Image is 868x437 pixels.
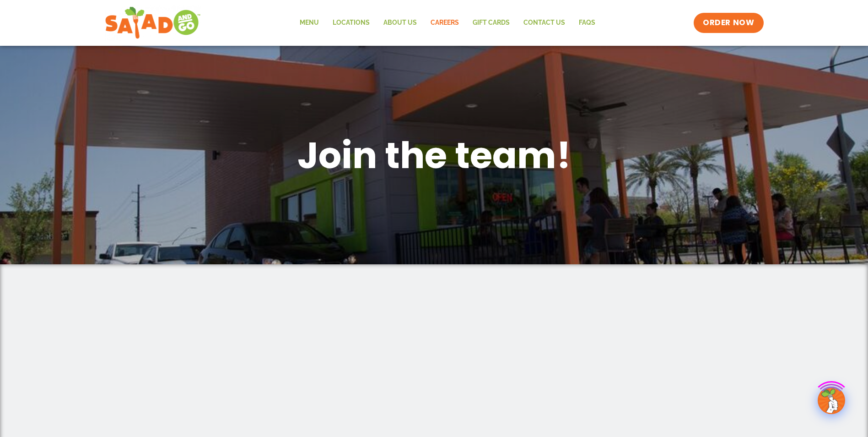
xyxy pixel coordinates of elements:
[424,12,466,33] a: Careers
[517,12,572,33] a: Contact Us
[572,12,602,33] a: FAQs
[293,12,326,33] a: Menu
[466,12,517,33] a: GIFT CARDS
[293,12,602,33] nav: Menu
[377,12,424,33] a: About Us
[694,13,763,33] a: ORDER NOW
[326,12,377,33] a: Locations
[196,131,672,179] h1: Join the team!
[105,5,201,41] img: new-SAG-logo-768×292
[703,17,754,28] span: ORDER NOW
